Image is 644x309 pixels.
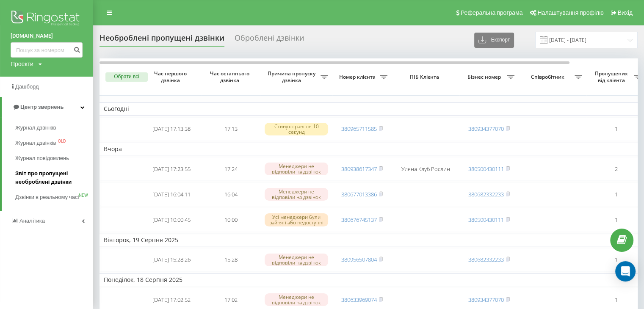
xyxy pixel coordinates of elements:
span: Аналiтика [19,218,45,224]
a: 380682332233 [468,190,504,198]
td: [DATE] 17:13:38 [142,117,201,141]
a: 380934377070 [468,125,504,132]
img: Ringostat logo [11,8,83,30]
td: [DATE] 17:23:55 [142,157,201,181]
a: 380677013386 [341,190,377,198]
a: 380934377070 [468,296,504,303]
button: Обрати всі [105,72,148,82]
span: Звіт про пропущені необроблені дзвінки [15,169,89,186]
div: Необроблені пропущені дзвінки [100,33,224,47]
a: Центр звернень [2,97,93,117]
div: Проекти [11,60,33,68]
a: 380938617347 [341,165,377,173]
a: [DOMAIN_NAME] [11,32,83,40]
div: Усі менеджери були зайняті або недоступні [265,213,328,226]
span: Центр звернень [20,104,64,110]
span: Номер клієнта [337,74,380,80]
input: Пошук за номером [11,42,83,58]
td: Уляна Клуб Рослин [392,157,459,181]
a: 380500430111 [468,165,504,173]
td: 10:00 [201,208,260,232]
a: 380965711585 [341,125,377,132]
span: Налаштування профілю [537,9,603,16]
span: Вихід [618,9,633,16]
span: Час останнього дзвінка [208,70,254,83]
span: Пропущених від клієнта [591,70,634,83]
span: Журнал дзвінків [15,139,56,147]
button: Експорт [474,33,514,48]
span: Журнал повідомлень [15,154,69,163]
span: ПІБ Клієнта [399,74,452,80]
span: Дашборд [15,83,39,90]
a: Журнал дзвінківOLD [15,135,93,151]
span: Співробітник [523,74,575,80]
div: Скинуто раніше 10 секунд [265,123,328,135]
td: 17:13 [201,117,260,141]
span: Журнал дзвінків [15,124,56,132]
td: 17:24 [201,157,260,181]
td: 16:04 [201,182,260,206]
a: 380676745137 [341,216,377,223]
td: [DATE] 15:28:26 [142,248,201,272]
div: Оброблені дзвінки [235,33,304,47]
span: Бізнес номер [464,74,507,80]
a: Журнал повідомлень [15,151,93,166]
a: 380956507804 [341,256,377,263]
div: Менеджери не відповіли на дзвінок [265,188,328,201]
div: Open Intercom Messenger [615,261,636,281]
span: Реферальна програма [461,9,523,16]
td: [DATE] 10:00:45 [142,208,201,232]
a: Дзвінки в реальному часіNEW [15,190,93,205]
a: 380682332233 [468,256,504,263]
div: Менеджери не відповіли на дзвінок [265,293,328,306]
td: 15:28 [201,248,260,272]
a: 380500430111 [468,216,504,223]
span: Дзвінки в реальному часі [15,193,79,201]
a: Звіт про пропущені необроблені дзвінки [15,166,93,190]
span: Причина пропуску дзвінка [265,70,321,83]
div: Менеджери не відповіли на дзвінок [265,254,328,266]
div: Менеджери не відповіли на дзвінок [265,163,328,175]
a: Журнал дзвінків [15,120,93,135]
a: 380633969074 [341,296,377,303]
td: [DATE] 16:04:11 [142,182,201,206]
span: Час першого дзвінка [149,70,194,83]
